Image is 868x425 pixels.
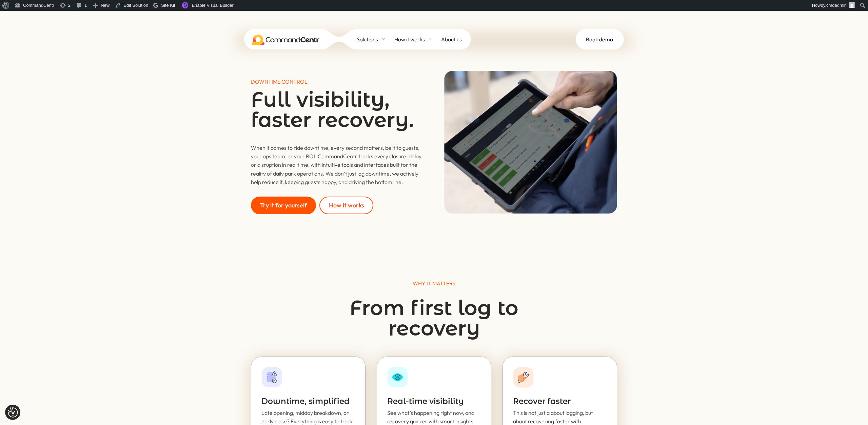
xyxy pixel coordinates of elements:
h1: Full visibility, faster recovery. [251,89,424,134]
a: Try it for yourself [251,197,316,215]
img: Revisit consent button [8,407,18,418]
a: How it works [319,197,373,215]
span: Book demo [586,34,613,44]
h2: Real-time visibility [387,398,481,409]
a: Book demo [576,29,624,49]
span: From first log to recovery [350,296,518,341]
span: cmdadmin [826,3,847,8]
p: WHY IT MATTERS [251,279,617,288]
a: How it works [394,29,441,49]
a: Solutions [357,29,394,49]
img: Downtime Tracking [444,71,617,214]
h2: Downtime, simplified [261,398,355,409]
h2: Recover faster [513,398,607,409]
span: How it works [394,34,425,44]
span: About us [441,34,462,44]
div: When it comes to ride downtime, every second matters, be it to guests, your ops team, or your ROI... [251,144,424,186]
span: Site Kit [161,3,175,8]
p: DOWNTIME CONTROL [251,78,424,86]
span: Solutions [357,34,378,44]
button: Consent Preferences [8,407,18,418]
a: About us [441,29,471,49]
